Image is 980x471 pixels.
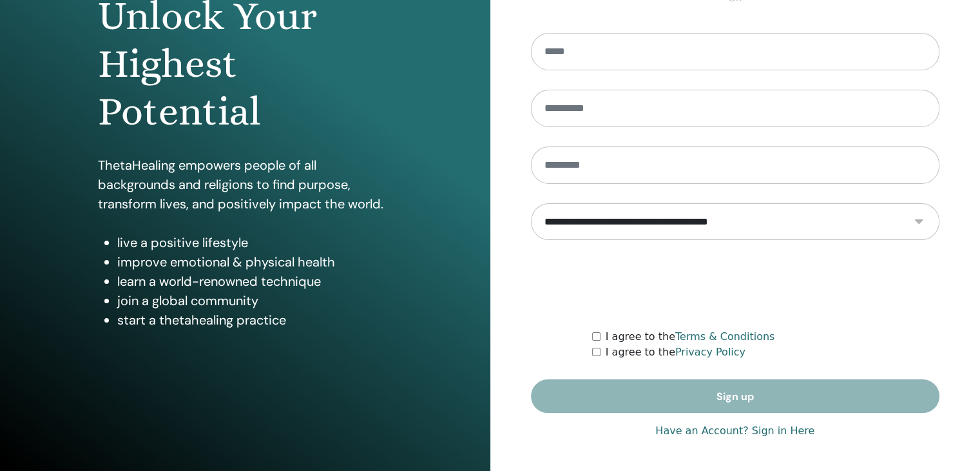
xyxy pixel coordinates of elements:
label: I agree to the [606,329,775,345]
li: start a thetahealing practice [117,310,392,330]
li: learn a world-renowned technique [117,272,392,291]
li: live a positive lifestyle [117,233,392,252]
p: ThetaHealing empowers people of all backgrounds and religions to find purpose, transform lives, a... [98,155,392,214]
label: I agree to the [606,345,745,360]
li: improve emotional & physical health [117,252,392,272]
li: join a global community [117,291,392,310]
a: Terms & Conditions [675,330,774,343]
iframe: reCAPTCHA [637,259,833,310]
a: Privacy Policy [675,346,745,358]
a: Have an Account? Sign in Here [655,423,814,439]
